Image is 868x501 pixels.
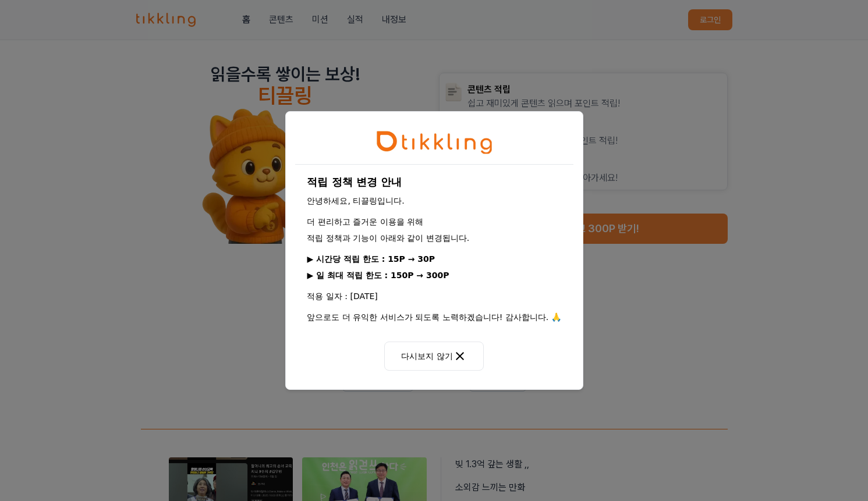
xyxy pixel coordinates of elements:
p: 더 편리하고 즐거운 이용을 위해 [307,216,561,228]
p: ▶ 일 최대 적립 한도 : 150P → 300P [307,269,561,281]
p: 앞으로도 더 유익한 서비스가 되도록 노력하겠습니다! 감사합니다. 🙏 [307,311,561,323]
p: 적용 일자 : [DATE] [307,290,561,302]
p: ▶ 시간당 적립 한도 : 15P → 30P [307,253,561,265]
h1: 적립 정책 변경 안내 [307,174,561,190]
button: 다시보지 않기 [384,342,483,371]
p: 적립 정책과 기능이 아래와 같이 변경됩니다. [307,232,561,244]
p: 안녕하세요, 티끌링입니다. [307,195,561,207]
img: tikkling_character [376,130,493,155]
